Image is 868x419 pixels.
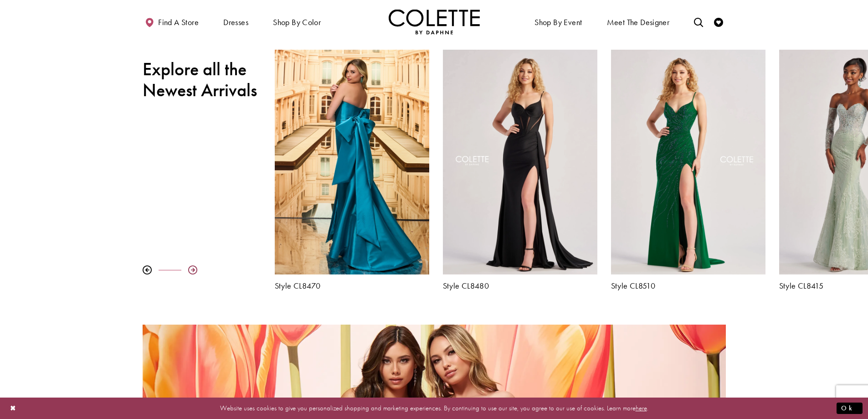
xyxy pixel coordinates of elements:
a: Style CL8480 [443,281,597,290]
span: Shop by color [273,18,321,27]
div: Colette by Daphne Style No. CL8510 [604,43,772,297]
a: Visit Colette by Daphne Style No. CL8480 Page [443,50,597,274]
span: Shop By Event [534,18,582,27]
span: Meet the designer [607,18,670,27]
div: Colette by Daphne Style No. CL8480 [436,43,604,297]
p: Website uses cookies to give you personalized shopping and marketing experiences. By continuing t... [66,402,802,414]
h2: Explore all the Newest Arrivals [143,59,261,101]
button: Close Dialog [5,400,21,416]
a: Visit Colette by Daphne Style No. CL8470 Page [275,50,429,274]
span: Dresses [223,18,248,27]
a: Toggle search [692,9,705,34]
span: Shop By Event [532,9,584,34]
button: Submit Dialog [837,403,863,414]
img: Colette by Daphne [389,9,480,34]
span: Dresses [221,9,251,34]
a: Find a store [143,9,201,34]
a: Visit Home Page [389,9,480,34]
a: Style CL8470 [275,281,429,290]
a: here [636,403,647,413]
a: Meet the designer [605,9,672,34]
a: Check Wishlist [712,9,725,34]
div: Colette by Daphne Style No. CL8470 [268,43,436,297]
a: Style CL8510 [611,281,765,290]
span: Shop by color [271,9,323,34]
a: Visit Colette by Daphne Style No. CL8510 Page [611,50,765,274]
span: Find a store [158,18,199,27]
